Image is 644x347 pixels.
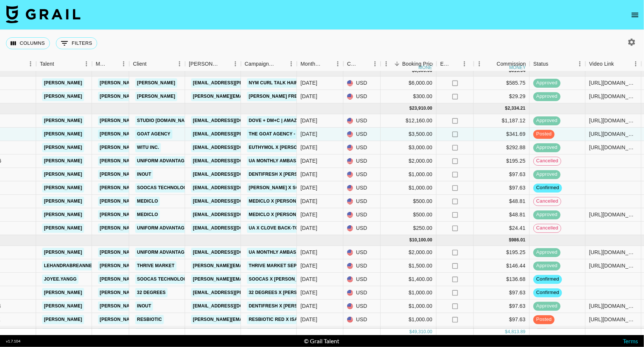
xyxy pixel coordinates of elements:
a: [PERSON_NAME][EMAIL_ADDRESS][PERSON_NAME][DOMAIN_NAME] [98,78,258,88]
div: $1,000.00 [381,286,437,300]
div: USD [343,76,381,90]
a: [PERSON_NAME][EMAIL_ADDRESS][PERSON_NAME][DOMAIN_NAME] [98,210,258,219]
a: 32 Degrees [135,288,168,297]
div: USD [343,90,381,103]
button: Sort [54,59,64,69]
span: approved [533,117,561,124]
div: $ [409,105,412,112]
span: cancelled [534,198,561,205]
a: DentiFresh x [PERSON_NAME] [247,170,324,179]
button: Menu [230,58,241,69]
a: [EMAIL_ADDRESS][DOMAIN_NAME] [191,116,275,125]
a: The Goat Agency - Qualcomm Snapdragon Back to School x [PERSON_NAME] [247,129,447,139]
a: Inout [135,170,153,179]
div: Manager [92,57,129,71]
div: Aug '25 [301,197,317,205]
div: 23,910.00 [412,105,432,112]
div: $ [409,237,412,243]
div: https://www.tiktok.com/@isabel_sepanic/video/7550426825713929502?is_from_webapp=1&sender_device=p... [589,316,637,323]
span: approved [533,93,561,100]
a: [PERSON_NAME][EMAIL_ADDRESS][PERSON_NAME][DOMAIN_NAME] [98,170,258,179]
div: $136.68 [474,273,530,286]
a: [PERSON_NAME] [135,92,177,101]
a: Dove + DM+C | Amazon Back To School [247,116,348,125]
div: Sep '25 [301,262,317,269]
a: Soocas Technology Co., Ltd [135,275,212,284]
a: Terms [623,337,638,344]
a: [PERSON_NAME][EMAIL_ADDRESS][PERSON_NAME][DOMAIN_NAME] [98,197,258,206]
span: approved [533,171,561,178]
div: Video Link [586,57,641,71]
a: [PERSON_NAME][EMAIL_ADDRESS][DOMAIN_NAME] [191,92,313,101]
div: https://www.tiktok.com/@isabel_sepanic/video/7539999597956009247?is_from_webapp=1&sender_device=p... [589,117,637,124]
span: confirmed [533,184,562,191]
span: approved [533,249,561,256]
button: Menu [25,58,36,69]
a: [PERSON_NAME][EMAIL_ADDRESS][PERSON_NAME][DOMAIN_NAME] [98,248,258,257]
a: UA Monthly Ambassador Campaign [247,248,340,257]
div: Currency [347,57,359,71]
a: Resbiotic Red x isabel_sepanic [247,315,331,324]
a: [PERSON_NAME] [42,210,84,219]
button: Menu [81,58,92,69]
button: Sort [614,59,625,69]
div: $3,500.00 [381,128,437,141]
a: UA Monthly Ambassador Campaign [247,156,340,166]
button: Menu [630,58,641,69]
div: USD [343,168,381,181]
div: $2,000.00 [381,154,437,168]
a: [PERSON_NAME] [42,143,84,152]
div: [PERSON_NAME] [189,57,219,71]
div: Aug '25 [301,144,317,151]
div: Sep '25 [301,248,317,256]
a: [PERSON_NAME] [42,78,84,88]
a: Mediclo [135,210,160,219]
div: Currency [343,57,381,71]
a: Mediclo x [PERSON_NAME] [247,197,315,206]
span: confirmed [533,276,562,283]
div: 49,310.00 [412,328,432,335]
a: [PERSON_NAME] [42,129,84,139]
a: [EMAIL_ADDRESS][DOMAIN_NAME] [191,248,275,257]
div: Month Due [297,57,343,71]
a: [PERSON_NAME][EMAIL_ADDRESS][PERSON_NAME][DOMAIN_NAME] [98,156,258,166]
div: Booker [185,57,241,71]
div: USD [343,195,381,208]
button: Sort [147,59,157,69]
a: DentiFresh x [PERSON_NAME] [247,301,324,311]
div: Status [533,57,549,71]
div: USD [343,300,381,313]
a: Goat Agency [135,129,172,139]
a: witU Inc. [135,143,161,152]
div: © Grail Talent [304,337,339,345]
div: $1,187.12 [474,114,530,128]
span: cancelled [534,157,561,165]
div: $97.63 [474,286,530,300]
a: [PERSON_NAME] [42,315,84,324]
div: https://www.tiktok.com/@isabel_sepanic/video/7531081750441659678?is_from_webapp=1&sender_device=p... [589,79,637,87]
button: Sort [451,59,461,69]
div: https://www.tiktok.com/@isabel_sepanic/video/7548592208836971806?is_from_webapp=1&sender_device=p... [589,248,637,256]
div: $29.29 [474,90,530,103]
div: $1,000.00 [381,326,437,340]
a: [PERSON_NAME][EMAIL_ADDRESS][PERSON_NAME][DOMAIN_NAME] [98,92,258,101]
button: Menu [369,58,381,69]
button: Sort [108,59,118,69]
a: Studio [DOMAIN_NAME] [135,116,195,125]
div: Expenses: Remove Commission? [437,57,474,71]
a: [EMAIL_ADDRESS][DOMAIN_NAME] [191,197,275,206]
button: Show filters [56,37,97,49]
div: $97.63 [474,300,530,313]
div: Manager [96,57,108,71]
a: Thrive Market Sept [247,261,301,271]
div: $ [409,328,412,335]
button: Sort [275,59,286,69]
a: [PERSON_NAME][EMAIL_ADDRESS][PERSON_NAME][DOMAIN_NAME] [98,129,258,139]
div: $1,400.00 [381,273,437,286]
div: Campaign (Type) [245,57,275,71]
div: Talent [40,57,54,71]
a: Euthymol x [PERSON_NAME] [247,143,320,152]
span: posted [533,131,555,138]
div: $1,000.00 [381,168,437,181]
button: Menu [474,58,485,69]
